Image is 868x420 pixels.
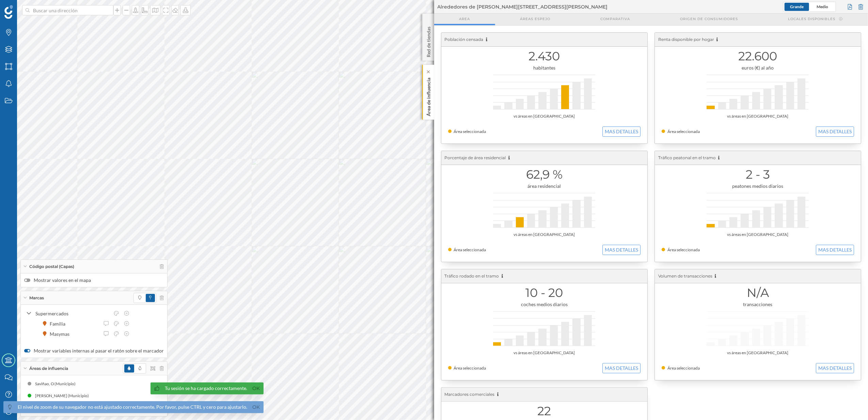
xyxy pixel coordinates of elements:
[165,385,248,392] div: Tu sesión se ha cargado correctamente.
[448,64,641,71] div: habitantes
[441,388,647,402] div: Marcadores comerciales
[448,50,641,63] h1: 2.430
[24,347,164,354] label: Mostrar variables internas al pasar el ratón sobre el marcador
[448,183,641,190] div: área residencial
[448,231,641,238] div: vs áreas en [GEOGRAPHIC_DATA]
[14,5,38,11] span: Soporte
[438,3,608,10] span: Alrededores de [PERSON_NAME][STREET_ADDRESS][PERSON_NAME]
[35,380,79,387] div: Saviñao, O (Municipio)
[50,330,73,337] div: Masymas
[459,16,470,21] span: Area
[662,231,854,238] div: vs áreas en [GEOGRAPHIC_DATA]
[662,113,854,120] div: vs áreas en [GEOGRAPHIC_DATA]
[448,405,641,418] h1: 22
[251,385,262,392] a: Ok
[667,129,700,134] span: Área seleccionada
[662,183,854,190] div: peatones medios diarios
[662,64,854,71] div: euros (€) al año
[454,129,486,134] span: Área seleccionada
[655,33,861,47] div: Renta disponible por hogar
[24,277,164,284] label: Mostrar valores en el mapa
[29,365,68,372] span: Áreas de influencia
[448,349,641,356] div: vs áreas en [GEOGRAPHIC_DATA]
[816,126,854,137] button: MAS DETALLES
[454,247,486,252] span: Área seleccionada
[662,349,854,356] div: vs áreas en [GEOGRAPHIC_DATA]
[35,310,110,317] div: Supermercados
[4,5,13,19] img: Geoblink Logo
[602,245,641,255] button: MAS DETALLES
[520,16,550,21] span: Áreas espejo
[667,365,700,371] span: Área seleccionada
[29,264,74,270] span: Código postal (Capas)
[441,151,647,165] div: Porcentaje de área residencial
[662,50,854,63] h1: 22.600
[662,168,854,181] h1: 2 - 3
[18,404,248,410] div: El nivel de zoom de su navegador no está ajustado correctamente. Por favor, pulse CTRL y cero par...
[655,151,861,165] div: Tráfico peatonal en el tramo
[448,301,641,308] div: coches medios diarios
[667,247,700,252] span: Área seleccionada
[448,168,641,181] h1: 62,9 %
[662,286,854,299] h1: N/A
[816,363,854,373] button: MAS DETALLES
[817,4,828,9] span: Medio
[655,269,861,283] div: Volumen de transacciones
[602,363,641,373] button: MAS DETALLES
[50,320,69,327] div: Familia
[680,16,738,21] span: Origen de consumidores
[600,16,630,21] span: Comparativa
[29,295,44,301] span: Marcas
[454,365,486,371] span: Área seleccionada
[441,269,647,283] div: Tráfico rodado en el tramo
[788,16,835,21] span: Locales disponibles
[441,33,647,47] div: Población censada
[251,403,262,411] a: Ok
[790,4,804,9] span: Grande
[448,113,641,120] div: vs áreas en [GEOGRAPHIC_DATA]
[662,301,854,308] div: transacciones
[448,286,641,299] h1: 10 - 20
[602,126,641,137] button: MAS DETALLES
[816,245,854,255] button: MAS DETALLES
[425,75,432,116] p: Área de influencia
[425,24,432,57] p: Red de tiendas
